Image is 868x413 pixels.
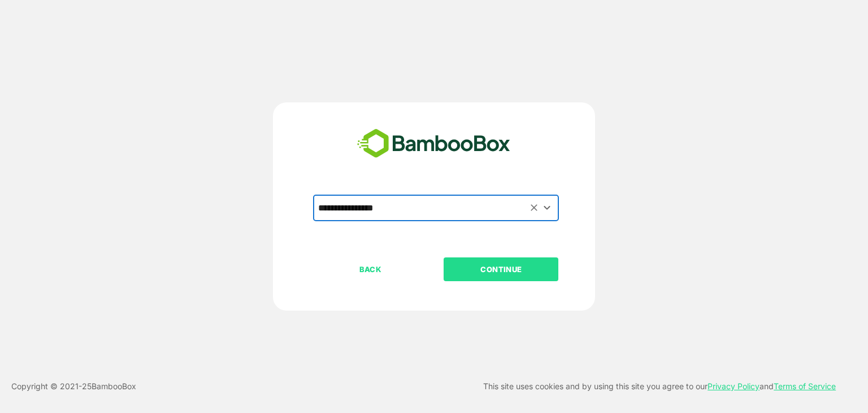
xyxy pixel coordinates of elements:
[314,263,427,276] p: BACK
[351,125,517,162] img: bamboobox
[540,200,555,216] button: Open
[528,201,541,214] button: Clear
[313,257,428,281] button: BACK
[483,380,836,393] p: This site uses cookies and by using this site you agree to our and
[11,380,136,393] p: Copyright © 2021- 25 BambooBox
[774,381,836,391] a: Terms of Service
[445,263,558,276] p: CONTINUE
[708,381,759,391] a: Privacy Policy
[444,257,558,281] button: CONTINUE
